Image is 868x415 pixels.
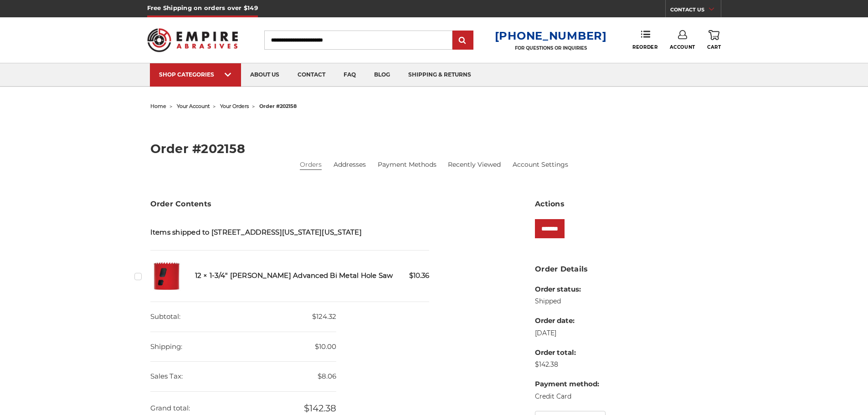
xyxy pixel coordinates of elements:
input: Submit [454,31,472,50]
span: Reorder [632,44,657,50]
a: contact [288,63,334,87]
dt: Sales Tax: [150,362,183,391]
a: shipping & returns [399,63,480,87]
a: [PHONE_NUMBER] [495,29,607,42]
h3: Order Contents [150,199,430,210]
h5: Items shipped to [STREET_ADDRESS][US_STATE][US_STATE] [150,227,430,238]
a: Account Settings [513,160,568,169]
a: Addresses [334,160,366,169]
div: SHOP CATEGORIES [159,71,232,78]
img: 1-3/4" Morse Advanced Bi Metal Hole Saw [150,260,182,292]
dd: $142.38 [535,360,599,369]
a: Payment Methods [378,160,437,169]
h3: Actions [535,199,718,210]
a: faq [334,63,365,87]
dd: $10.00 [150,332,336,362]
a: Recently Viewed [448,160,501,169]
dt: Shipping: [150,332,182,362]
a: Orders [300,160,322,169]
dd: $124.32 [150,302,336,332]
p: FOR QUESTIONS OR INQUIRIES [495,45,607,51]
dt: Payment method: [535,379,599,389]
a: home [150,103,166,109]
dt: Order total: [535,348,599,358]
dd: [DATE] [535,328,599,338]
a: CONTACT US [670,5,721,17]
dt: Order date: [535,316,599,326]
img: Empire Abrasives [147,22,238,58]
a: about us [241,63,288,87]
h5: 12 × 1-3/4" [PERSON_NAME] Advanced Bi Metal Hole Saw [195,271,430,281]
span: $10.36 [409,271,429,281]
span: order #202158 [259,103,297,109]
dd: Shipped [535,297,599,306]
a: your orders [220,103,249,109]
h2: Order #202158 [150,143,718,155]
a: Cart [707,30,721,50]
span: Account [670,44,695,50]
dd: Credit Card [535,392,599,401]
a: your account [177,103,210,109]
h3: Order Details [535,264,718,275]
a: Reorder [632,30,657,50]
dd: $8.06 [150,362,336,392]
dt: Order status: [535,284,599,295]
span: Cart [707,44,721,50]
a: blog [365,63,399,87]
dt: Subtotal: [150,302,180,332]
